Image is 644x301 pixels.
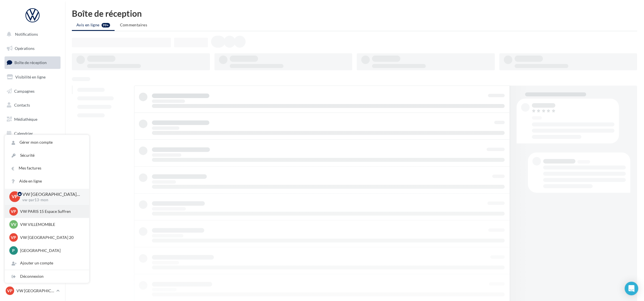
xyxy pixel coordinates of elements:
span: Opérations [15,46,35,51]
p: VW [GEOGRAPHIC_DATA] 13 [16,288,54,294]
span: Boîte de réception [14,60,47,65]
span: Contacts [14,103,30,107]
a: Mes factures [5,162,89,175]
a: Opérations [3,43,62,54]
p: VW [GEOGRAPHIC_DATA] 13 [22,191,80,198]
span: P [12,248,15,253]
span: VP [11,235,16,240]
span: Visibilité en ligne [15,75,46,79]
a: Calendrier [3,128,62,139]
div: Déconnexion [5,270,89,283]
a: Campagnes DataOnDemand [3,160,62,177]
div: Open Intercom Messenger [625,282,638,295]
a: Campagnes [3,85,62,97]
span: VV [11,222,16,227]
span: Commentaires [120,22,147,27]
p: VW PARIS 15 Espace Suffren [20,209,82,214]
a: Contacts [3,99,62,111]
p: VW VILLEMOMBLE [20,222,82,227]
div: Boîte de réception [72,9,637,18]
a: VP VW [GEOGRAPHIC_DATA] 13 [5,285,61,296]
a: Aide en ligne [5,175,89,188]
a: Médiathèque [3,113,62,125]
a: PLV et print personnalisable [3,141,62,158]
span: Médiathèque [14,117,37,122]
p: VW [GEOGRAPHIC_DATA] 20 [20,235,82,240]
button: Notifications [3,28,59,40]
a: Gérer mon compte [5,136,89,149]
span: Notifications [15,32,38,37]
a: Sécurité [5,149,89,162]
a: Boîte de réception [3,56,62,69]
span: VP [12,194,18,200]
p: [GEOGRAPHIC_DATA] [20,248,82,253]
div: Ajouter un compte [5,257,89,270]
span: VP [7,288,13,294]
span: VP [11,209,16,214]
p: vw-par13-mon [22,198,80,203]
span: Calendrier [14,131,33,136]
a: Visibilité en ligne [3,71,62,83]
span: Campagnes [14,88,35,93]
